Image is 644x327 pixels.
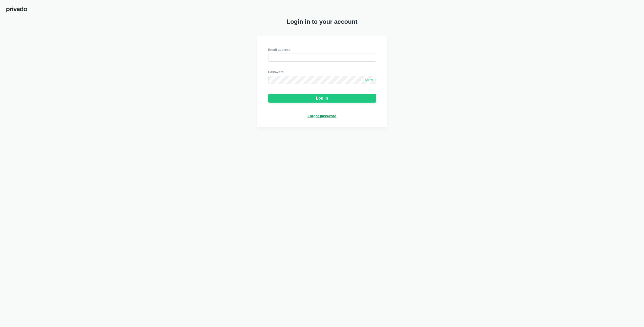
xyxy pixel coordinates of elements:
button: Log in [268,94,376,103]
div: Password [268,70,376,74]
div: Email address [268,48,376,52]
span: Show [365,78,373,82]
span: Login in to your account [287,18,358,25]
a: Forgot password [308,114,337,118]
img: privado-logo [6,6,28,13]
div: Log in [316,96,328,101]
